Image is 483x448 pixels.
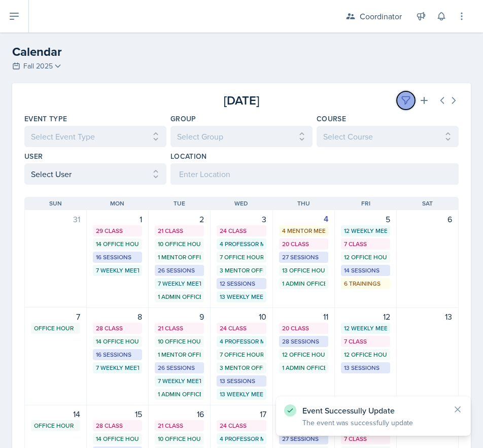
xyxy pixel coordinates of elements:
[297,199,310,208] span: Thu
[93,213,142,225] div: 1
[170,151,207,161] label: Location
[344,253,387,262] div: 12 Office Hours
[279,213,328,225] div: 4
[158,337,201,346] div: 10 Office Hours
[220,350,263,359] div: 7 Office Hours
[158,324,201,333] div: 21 Class
[24,114,67,124] label: Event Type
[282,226,325,235] div: 4 Mentor Meetings
[155,213,204,225] div: 2
[31,311,80,323] div: 7
[302,405,444,416] p: Event Successully Update
[282,337,325,346] div: 28 Sessions
[217,408,266,420] div: 17
[158,421,201,430] div: 21 Class
[96,350,139,359] div: 16 Sessions
[34,324,77,333] div: Office Hour
[31,408,80,420] div: 14
[234,199,248,208] span: Wed
[12,43,471,61] h2: Calendar
[96,421,139,430] div: 28 Class
[220,363,263,372] div: 3 Mentor Office Hours
[24,151,43,161] label: User
[220,434,263,443] div: 4 Professor Meetings
[341,213,390,225] div: 5
[282,350,325,359] div: 12 Office Hours
[344,337,387,346] div: 7 Class
[158,363,201,372] div: 26 Sessions
[220,226,263,235] div: 24 Class
[23,61,53,72] span: Fall 2025
[220,239,263,249] div: 4 Professor Meetings
[158,279,201,288] div: 7 Weekly Meetings
[360,10,402,22] div: Coordinator
[220,337,263,346] div: 4 Professor Meetings
[344,279,387,288] div: 6 Trainings
[158,266,201,275] div: 26 Sessions
[158,239,201,249] div: 10 Office Hours
[344,239,387,249] div: 7 Class
[220,421,263,430] div: 24 Class
[220,376,263,386] div: 13 Sessions
[282,363,325,372] div: 1 Admin Office Hour
[282,239,325,249] div: 20 Class
[174,199,185,208] span: Tue
[96,253,139,262] div: 16 Sessions
[110,199,124,208] span: Mon
[344,363,387,372] div: 13 Sessions
[302,418,444,428] p: The event was successfully update
[96,337,139,346] div: 14 Office Hours
[170,114,196,124] label: Group
[158,292,201,301] div: 1 Admin Office Hour
[31,213,80,225] div: 31
[34,421,77,430] div: Office Hour
[341,311,390,323] div: 12
[344,226,387,235] div: 12 Weekly Meetings
[96,239,139,249] div: 14 Office Hours
[220,324,263,333] div: 24 Class
[96,363,139,372] div: 7 Weekly Meetings
[217,213,266,225] div: 3
[403,213,452,225] div: 6
[317,114,346,124] label: Course
[49,199,62,208] span: Sun
[361,199,370,208] span: Fri
[220,253,263,262] div: 7 Office Hours
[344,266,387,275] div: 14 Sessions
[220,266,263,275] div: 3 Mentor Office Hours
[158,226,201,235] div: 21 Class
[220,390,263,399] div: 13 Weekly Meetings
[282,434,325,443] div: 27 Sessions
[96,434,139,443] div: 14 Office Hours
[344,434,387,443] div: 7 Class
[344,324,387,333] div: 12 Weekly Meetings
[422,199,433,208] span: Sat
[96,226,139,235] div: 29 Class
[403,311,452,323] div: 13
[155,311,204,323] div: 9
[282,324,325,333] div: 20 Class
[282,279,325,288] div: 1 Admin Office Hour
[282,266,325,275] div: 13 Office Hours
[169,91,314,110] div: [DATE]
[96,324,139,333] div: 28 Class
[158,390,201,399] div: 1 Admin Office Hour
[96,266,139,275] div: 7 Weekly Meetings
[217,311,266,323] div: 10
[93,311,142,323] div: 8
[220,292,263,301] div: 13 Weekly Meetings
[170,163,459,185] input: Enter Location
[282,253,325,262] div: 27 Sessions
[158,350,201,359] div: 1 Mentor Office Hour
[158,434,201,443] div: 10 Office Hours
[220,279,263,288] div: 12 Sessions
[344,350,387,359] div: 12 Office Hours
[93,408,142,420] div: 15
[155,408,204,420] div: 16
[279,311,328,323] div: 11
[158,376,201,386] div: 7 Weekly Meetings
[158,253,201,262] div: 1 Mentor Office Hour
